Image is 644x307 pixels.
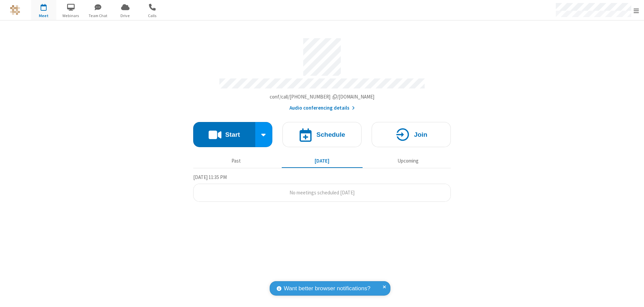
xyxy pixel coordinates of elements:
[113,13,138,19] span: Drive
[282,155,363,167] button: [DATE]
[225,131,240,138] h4: Start
[372,122,451,147] button: Join
[193,33,451,112] section: Account details
[368,155,448,167] button: Upcoming
[270,93,375,101] button: Copy my meeting room linkCopy my meeting room link
[193,174,227,180] span: [DATE] 11:35 PM
[316,131,345,138] h4: Schedule
[196,155,277,167] button: Past
[10,5,20,15] img: QA Selenium DO NOT DELETE OR CHANGE
[270,94,375,100] span: Copy my meeting room link
[414,131,427,138] h4: Join
[282,122,362,147] button: Schedule
[193,173,451,202] section: Today's Meetings
[58,13,84,19] span: Webinars
[140,13,165,19] span: Calls
[289,189,355,196] span: No meetings scheduled [DATE]
[289,104,355,112] button: Audio conferencing details
[255,122,273,147] div: Start conference options
[193,122,255,147] button: Start
[86,13,111,19] span: Team Chat
[31,13,56,19] span: Meet
[284,284,370,293] span: Want better browser notifications?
